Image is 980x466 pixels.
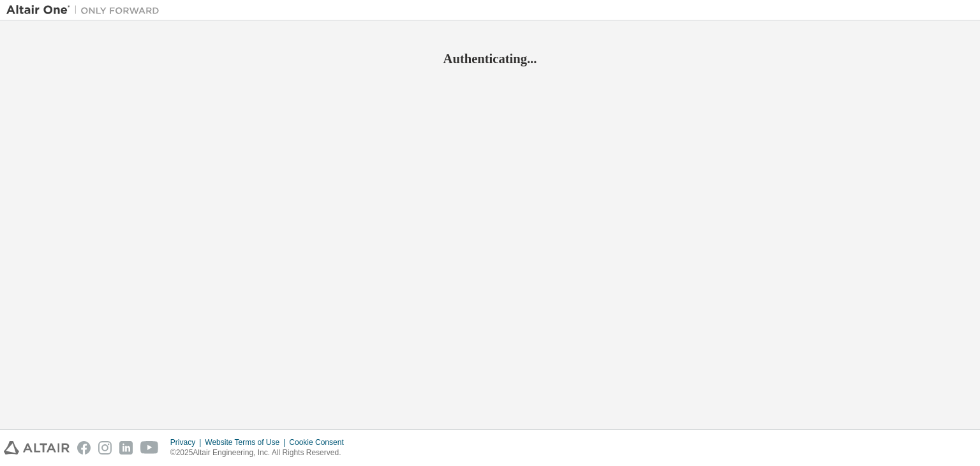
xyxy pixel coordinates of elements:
[289,437,351,447] div: Cookie Consent
[6,50,974,67] h2: Authenticating...
[119,441,133,455] img: linkedin.svg
[140,441,159,455] img: youtube.svg
[98,441,112,455] img: instagram.svg
[170,447,352,458] p: © 2025 Altair Engineering, Inc. All Rights Reserved.
[205,437,289,447] div: Website Terms of Use
[6,4,166,17] img: Altair One
[4,441,70,455] img: altair_logo.svg
[170,437,205,447] div: Privacy
[77,441,91,455] img: facebook.svg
